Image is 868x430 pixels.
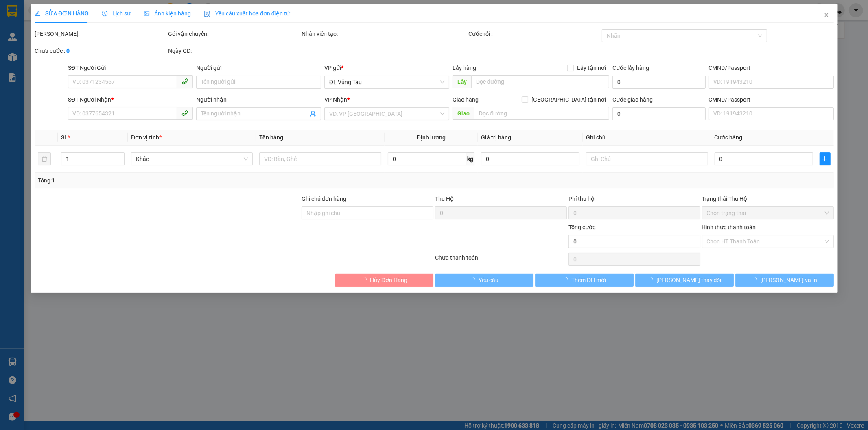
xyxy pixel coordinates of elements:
[708,95,833,104] div: CMND/Passport
[702,224,756,230] label: Hình thức thanh toán
[435,195,453,202] span: Thu Hộ
[751,277,760,282] span: loading
[196,95,321,104] div: Người nhận
[302,206,433,219] input: Ghi chú đơn hàng
[310,111,316,117] span: user-add
[68,95,193,104] div: SĐT Người Nhận
[181,78,188,85] span: phone
[528,95,609,104] span: [GEOGRAPHIC_DATA] tận nơi
[568,224,595,230] span: Tổng cước
[144,10,191,17] span: Ảnh kiện hàng
[471,75,609,88] input: Dọc đường
[335,274,433,287] button: Hủy Đơn Hàng
[702,194,833,203] div: Trạng thái Thu Hộ
[204,10,290,17] span: Yêu cầu xuất hóa đơn điện tử
[474,107,609,120] input: Dọc đường
[647,277,656,282] span: loading
[35,11,40,16] span: edit
[144,11,149,16] span: picture
[656,276,722,284] span: [PERSON_NAME] thay đổi
[535,274,633,287] button: Thêm ĐH mới
[361,277,370,282] span: loading
[168,46,300,55] div: Ngày GD:
[452,65,476,71] span: Lấy hàng
[586,152,708,165] input: Ghi Chú
[820,156,830,162] span: plus
[706,207,829,219] span: Chọn trạng thái
[181,110,188,116] span: phone
[452,75,471,88] span: Lấy
[760,276,817,284] span: [PERSON_NAME] và In
[259,152,381,165] input: VD: Bàn, Ghế
[329,76,444,88] span: ĐL Vũng Tàu
[417,134,446,141] span: Định lượng
[479,276,498,284] span: Yêu cầu
[204,11,210,17] img: icon
[583,130,711,146] th: Ghi chú
[131,134,162,141] span: Đơn vị tính
[815,4,837,27] button: Close
[470,277,479,282] span: loading
[102,10,131,17] span: Lịch sử
[708,63,833,72] div: CMND/Passport
[481,134,511,141] span: Giá trị hàng
[370,276,407,284] span: Hủy Đơn Hàng
[568,194,700,206] div: Phí thu hộ
[468,29,600,38] div: Cước rồi :
[562,277,571,282] span: loading
[324,96,347,103] span: VP Nhận
[35,29,166,38] div: [PERSON_NAME]:
[452,96,478,103] span: Giao hàng
[61,134,68,141] span: SL
[259,134,283,141] span: Tên hàng
[434,253,568,267] div: Chưa thanh toán
[714,134,742,141] span: Cước hàng
[136,153,248,165] span: Khác
[38,152,51,165] button: delete
[102,11,107,16] span: clock-circle
[735,274,833,287] button: [PERSON_NAME] và In
[612,96,653,103] label: Cước giao hàng
[302,195,346,202] label: Ghi chú đơn hàng
[452,107,474,120] span: Giao
[435,274,533,287] button: Yêu cầu
[66,48,70,54] b: 0
[571,276,606,284] span: Thêm ĐH mới
[196,63,321,72] div: Người gửi
[635,274,733,287] button: [PERSON_NAME] thay đổi
[38,176,335,185] div: Tổng: 1
[612,107,705,120] input: Cước giao hàng
[612,76,705,89] input: Cước lấy hàng
[324,63,449,72] div: VP gửi
[302,29,467,38] div: Nhân viên tạo:
[466,152,474,165] span: kg
[819,152,830,165] button: plus
[68,63,193,72] div: SĐT Người Gửi
[612,65,649,71] label: Cước lấy hàng
[823,12,829,18] span: close
[168,29,300,38] div: Gói vận chuyển:
[35,46,166,55] div: Chưa cước :
[574,63,609,72] span: Lấy tận nơi
[35,10,89,17] span: SỬA ĐƠN HÀNG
